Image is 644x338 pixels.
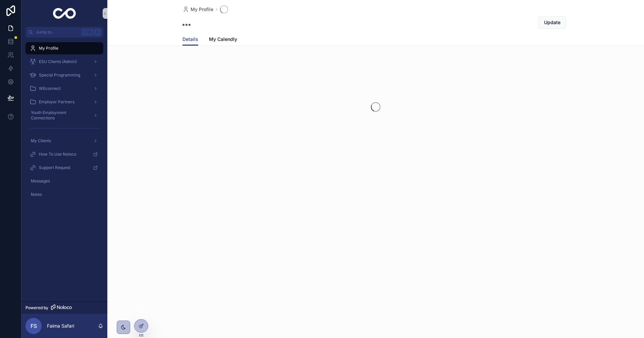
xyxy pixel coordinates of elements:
[39,59,77,64] span: ESU Clients (Admin)
[25,69,103,81] a: Special Programming
[25,188,103,201] a: Notes
[39,152,76,157] span: How To Use Noloco
[81,29,93,36] span: Ctrl
[25,96,103,108] a: Employer Partners
[31,138,51,144] span: My Clients
[191,6,213,13] span: My Profile
[31,110,88,121] span: Youth Employment Connections
[25,109,103,121] a: Youth Employment Connections
[31,322,37,330] span: FS
[95,30,100,35] span: K
[25,56,103,68] a: ESU Clients (Admin)
[182,6,213,13] a: My Profile
[25,27,103,38] button: Jump to...CtrlK
[31,192,42,197] span: Notes
[39,46,58,51] span: My Profile
[39,86,61,91] span: WEconnect
[47,323,74,329] p: Faima Safari
[21,38,107,209] div: scrollable content
[39,99,74,105] span: Employer Partners
[39,165,70,170] span: Support Request
[25,42,103,54] a: My Profile
[25,162,103,174] a: Support Request
[538,16,566,29] button: Update
[25,305,48,311] span: Powered by
[25,148,103,160] a: How To Use Noloco
[209,33,237,47] a: My Calendly
[53,8,76,19] img: App logo
[182,33,198,46] a: Details
[25,175,103,187] a: Messages
[209,36,237,43] span: My Calendly
[36,30,78,35] span: Jump to...
[39,72,80,78] span: Special Programming
[544,19,560,26] span: Update
[25,135,103,147] a: My Clients
[21,301,107,314] a: Powered by
[182,36,198,43] span: Details
[25,82,103,95] a: WEconnect
[31,178,50,184] span: Messages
